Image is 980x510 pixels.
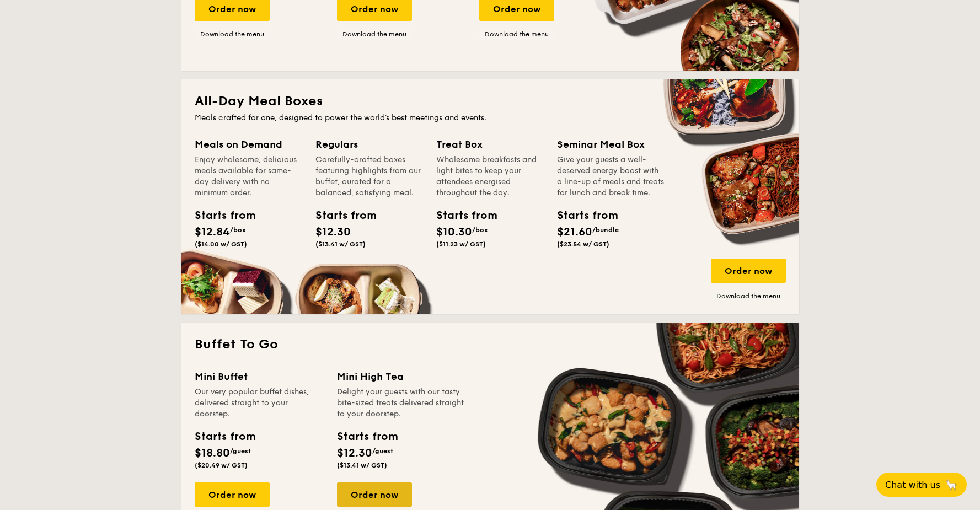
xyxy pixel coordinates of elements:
[436,154,544,198] div: Wholesome breakfasts and light bites to keep your attendees energised throughout the day.
[337,428,397,445] div: Starts from
[337,30,412,39] a: Download the menu
[195,112,786,124] div: Meals crafted for one, designed to power the world's best meetings and events.
[479,30,554,39] a: Download the menu
[315,154,423,198] div: Carefully-crafted boxes featuring highlights from our buffet, curated for a balanced, satisfying ...
[195,336,786,353] h2: Buffet To Go
[592,226,619,234] span: /bundle
[195,226,230,239] span: $12.84
[195,447,230,460] span: $18.80
[337,386,466,420] div: Delight your guests with our tasty bite-sized treats delivered straight to your doorstep.
[337,369,466,384] div: Mini High Tea
[557,240,609,248] span: ($23.54 w/ GST)
[195,369,324,384] div: Mini Buffet
[230,226,246,234] span: /box
[195,482,270,507] div: Order now
[315,137,423,152] div: Regulars
[195,207,244,224] div: Starts from
[436,137,544,152] div: Treat Box
[230,447,251,455] span: /guest
[557,226,592,239] span: $21.60
[315,240,366,248] span: ($13.41 w/ GST)
[195,428,255,445] div: Starts from
[195,461,248,469] span: ($20.49 w/ GST)
[557,154,665,198] div: Give your guests a well-deserved energy boost with a line-up of meals and treats for lunch and br...
[372,447,393,455] span: /guest
[337,482,412,507] div: Order now
[195,93,786,110] h2: All-Day Meal Boxes
[885,480,940,490] span: Chat with us
[436,240,486,248] span: ($11.23 w/ GST)
[315,226,351,239] span: $12.30
[436,207,486,224] div: Starts from
[472,226,488,234] span: /box
[337,461,387,469] span: ($13.41 w/ GST)
[195,137,302,152] div: Meals on Demand
[436,226,472,239] span: $10.30
[711,259,786,283] div: Order now
[195,30,270,39] a: Download the menu
[557,207,607,224] div: Starts from
[711,292,786,300] a: Download the menu
[337,447,372,460] span: $12.30
[195,154,302,198] div: Enjoy wholesome, delicious meals available for same-day delivery with no minimum order.
[557,137,665,152] div: Seminar Meal Box
[876,473,967,497] button: Chat with us🦙
[315,207,365,224] div: Starts from
[195,240,247,248] span: ($14.00 w/ GST)
[195,386,324,420] div: Our very popular buffet dishes, delivered straight to your doorstep.
[945,479,958,491] span: 🦙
